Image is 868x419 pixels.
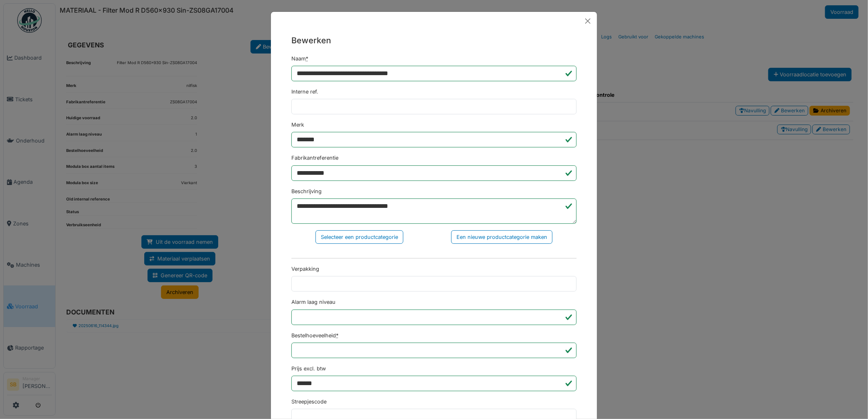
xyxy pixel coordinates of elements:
[291,332,338,339] label: Bestelhoeveelheid
[291,34,577,47] h5: Bewerken
[291,365,326,372] label: Prijs excl. btw
[291,88,318,96] label: Interne ref.
[291,398,327,406] label: Streepjescode
[291,55,308,62] label: Naam
[291,265,319,273] label: Verpakking
[291,154,338,162] label: Fabrikantreferentie
[291,121,304,129] label: Merk
[451,230,553,244] div: Een nieuwe productcategorie maken
[336,332,338,339] abbr: Verplicht
[315,230,403,244] div: Selecteer een productcategorie
[291,298,336,306] label: Alarm laag niveau
[306,56,308,62] abbr: Verplicht
[291,187,322,195] label: Beschrijving
[582,15,594,27] button: Close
